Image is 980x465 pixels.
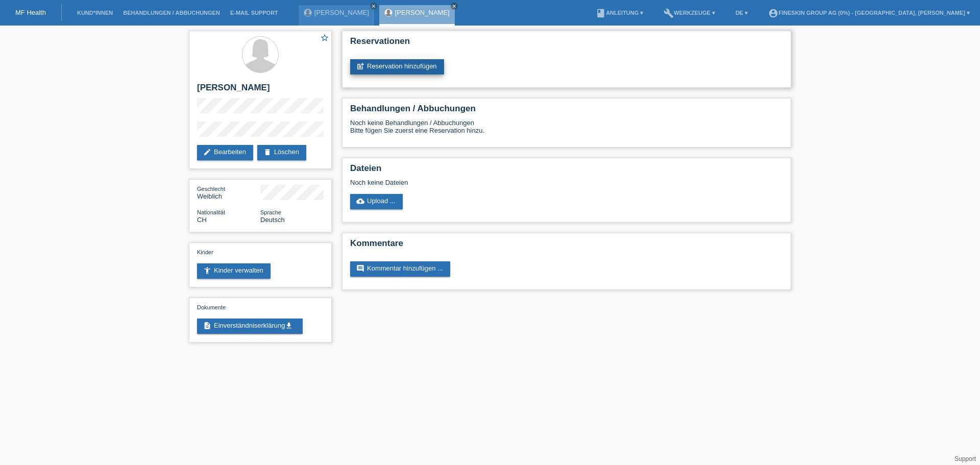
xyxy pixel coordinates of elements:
a: MF Health [15,9,46,16]
div: Noch keine Dateien [350,179,662,186]
i: account_circle [768,8,778,18]
i: close [371,4,376,9]
a: E-Mail Support [225,10,283,16]
i: edit [203,148,211,156]
i: delete [263,148,272,156]
h2: [PERSON_NAME] [197,83,324,98]
i: accessibility_new [203,266,211,275]
a: editBearbeiten [197,145,253,160]
h2: Reservationen [350,36,783,52]
a: account_circleFineSkin Group AG (0%) - [GEOGRAPHIC_DATA], [PERSON_NAME] ▾ [763,10,975,16]
span: Schweiz [197,216,207,224]
a: Support [954,455,976,462]
i: description [203,322,211,330]
div: Weiblich [197,185,260,200]
a: Kund*innen [72,10,118,16]
span: Deutsch [260,216,285,224]
a: accessibility_newKinder verwalten [197,263,271,279]
a: [PERSON_NAME] [395,9,450,16]
i: star_border [320,33,329,42]
a: descriptionEinverständniserklärungget_app [197,319,303,334]
a: star_border [320,33,329,44]
div: Noch keine Behandlungen / Abbuchungen Bitte fügen Sie zuerst eine Reservation hinzu. [350,119,783,142]
span: Sprache [260,209,281,215]
span: Dokumente [197,304,226,310]
a: DE ▾ [730,10,753,16]
a: cloud_uploadUpload ... [350,194,403,209]
h2: Dateien [350,163,783,179]
h2: Behandlungen / Abbuchungen [350,104,783,119]
a: deleteLöschen [257,145,306,160]
i: get_app [285,322,293,330]
a: commentKommentar hinzufügen ... [350,261,450,277]
a: Behandlungen / Abbuchungen [118,10,225,16]
a: post_addReservation hinzufügen [350,59,444,75]
a: bookAnleitung ▾ [591,10,648,16]
i: cloud_upload [356,197,364,205]
h2: Kommentare [350,238,783,254]
span: Geschlecht [197,186,225,192]
a: close [370,3,377,10]
i: close [452,4,457,9]
i: build [664,8,674,18]
i: post_add [356,62,364,70]
i: book [596,8,606,18]
span: Nationalität [197,209,225,215]
a: buildWerkzeuge ▾ [658,10,720,16]
span: Kinder [197,249,213,255]
i: comment [356,264,364,273]
a: close [451,3,458,10]
a: [PERSON_NAME] [314,9,369,16]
